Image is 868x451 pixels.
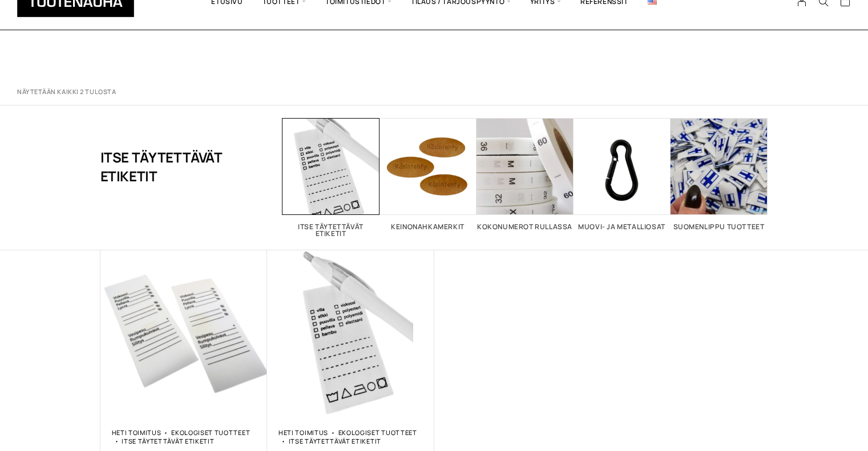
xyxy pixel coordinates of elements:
h2: Kokonumerot rullassa [477,224,574,230]
h1: Itse täytettävät etiketit [100,118,225,215]
h2: Suomenlippu tuotteet [671,224,768,230]
p: Näytetään kaikki 2 tulosta [17,88,116,96]
a: Itse täytettävät etiketit [122,437,214,445]
h2: Itse täytettävät etiketit [282,224,380,237]
a: Ekologiset tuotteet [338,428,417,437]
a: Ekologiset tuotteet [171,428,250,437]
h2: Keinonahkamerkit [380,224,477,230]
a: Visit product category Muovi- ja metalliosat [574,118,671,230]
a: Visit product category Keinonahkamerkit [380,118,477,230]
a: Itse täytettävät etiketit [289,437,381,445]
a: Visit product category Kokonumerot rullassa [477,118,574,230]
a: Heti toimitus [112,428,162,437]
a: Visit product category Itse täytettävät etiketit [282,118,380,237]
a: Heti toimitus [278,428,328,437]
a: Visit product category Suomenlippu tuotteet [671,118,768,230]
h2: Muovi- ja metalliosat [574,224,671,230]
